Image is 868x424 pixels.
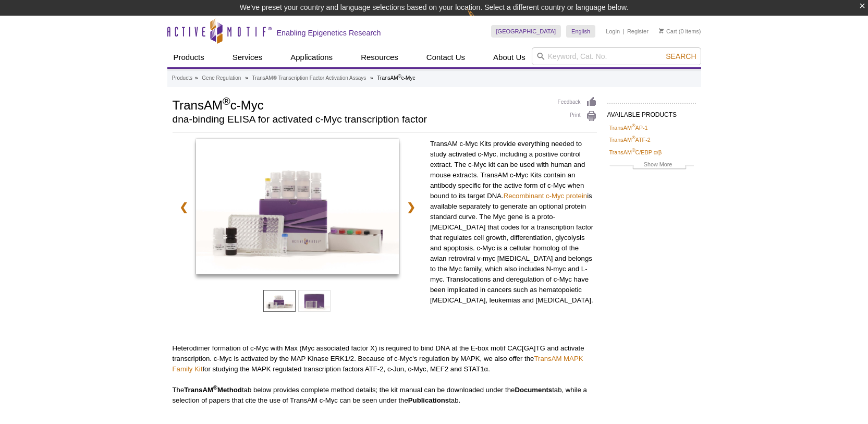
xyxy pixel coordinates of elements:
[515,386,552,394] strong: Documents
[377,75,415,81] li: TransAM c-Myc
[532,47,701,65] input: Keyword, Cat. No.
[430,139,597,306] p: TransAM c-Myc Kits provide everything needed to study activated c-Myc, including a positive contr...
[398,74,401,79] sup: ®
[663,52,699,61] button: Search
[173,115,547,124] h2: dna-binding ELISA for activated c-Myc transcription factor
[420,47,471,67] a: Contact Us
[408,396,449,404] strong: Publications
[172,74,192,83] a: Products
[659,25,701,38] li: (0 items)
[173,343,597,374] p: Heterodimer formation of c-Myc with Max (Myc associated factor X) is required to bind DNA at the ...
[202,74,241,83] a: Gene Regulation
[504,192,588,200] a: Recombinant c-Myc protein
[558,96,597,108] a: Feedback
[609,148,662,157] a: TransAM®C/EBP α/β
[566,25,595,38] a: English
[606,28,620,35] a: Login
[623,25,625,38] li: |
[226,47,269,67] a: Services
[491,25,561,38] a: [GEOGRAPHIC_DATA]
[277,28,381,38] h2: Enabling Epigenetics Research
[609,160,694,172] a: Show More
[370,75,373,81] li: »
[632,148,635,153] sup: ®
[196,139,399,274] img: TransAM c-Myc Kit
[666,52,696,60] span: Search
[196,139,399,277] a: TransAM c-Myc Kit
[627,28,649,35] a: Register
[467,8,495,32] img: Change Here
[659,28,664,33] img: Your Cart
[609,135,651,144] a: TransAM®ATF-2
[213,384,217,391] sup: ®
[252,74,366,83] a: TransAM® Transcription Factor Activation Assays
[632,136,635,141] sup: ®
[173,355,583,373] a: TransAM MAPK Family Kit
[284,47,339,67] a: Applications
[195,75,198,81] li: »
[607,103,696,122] h2: AVAILABLE PRODUCTS
[400,195,422,219] a: ❯
[245,75,248,81] li: »
[223,95,230,107] sup: ®
[487,47,532,67] a: About Us
[173,195,195,219] a: ❮
[609,123,648,132] a: TransAM®AP-1
[184,386,242,394] strong: TransAM Method
[659,28,677,35] a: Cart
[354,47,405,67] a: Resources
[558,111,597,122] a: Print
[167,47,211,67] a: Products
[173,96,547,112] h1: TransAM c-Myc
[632,123,635,128] sup: ®
[173,385,597,406] p: The tab below provides complete method details; the kit manual can be downloaded under the tab, w...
